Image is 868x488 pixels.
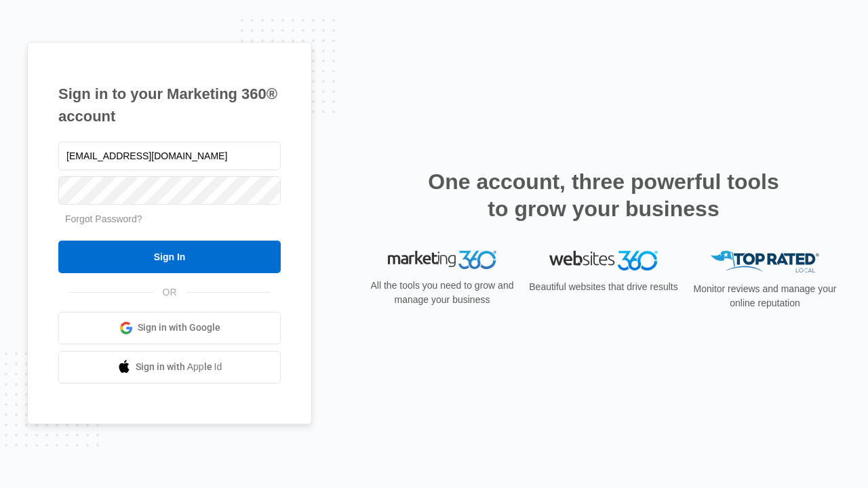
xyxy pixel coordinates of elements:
[65,213,142,224] a: Forgot Password?
[136,360,222,374] span: Sign in with Apple Id
[424,168,783,222] h2: One account, three powerful tools to grow your business
[366,279,518,307] p: All the tools you need to grow and manage your business
[138,321,220,335] span: Sign in with Google
[153,285,186,300] span: OR
[58,351,281,384] a: Sign in with Apple Id
[58,241,281,273] input: Sign In
[58,83,281,127] h1: Sign in to your Marketing 360® account
[711,251,819,273] img: Top Rated Local
[549,251,658,270] img: Websites 360
[58,142,281,170] input: Email
[388,251,496,270] img: Marketing 360
[689,282,841,310] p: Monitor reviews and manage your online reputation
[58,312,281,344] a: Sign in with Google
[528,280,679,294] p: Beautiful websites that drive results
